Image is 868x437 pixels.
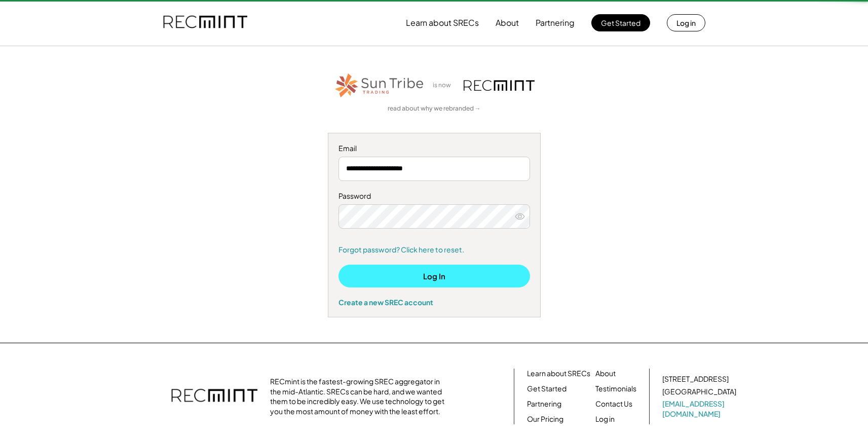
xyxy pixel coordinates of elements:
[527,399,561,409] a: Partnering
[338,245,530,255] a: Forgot password? Click here to reset.
[388,104,481,113] a: read about why we rebranded →
[595,384,636,394] a: Testimonials
[464,80,535,91] img: recmint-logotype%403x.png
[662,387,736,397] div: [GEOGRAPHIC_DATA]
[662,399,738,419] a: [EMAIL_ADDRESS][DOMAIN_NAME]
[595,414,615,424] a: Log in
[338,298,530,307] div: Create a new SREC account
[430,81,459,90] div: is now
[338,265,530,287] button: Log In
[595,399,632,409] a: Contact Us
[163,6,247,40] img: recmint-logotype%403x.png
[406,13,479,33] button: Learn about SRECs
[667,14,705,31] button: Log in
[171,379,257,414] img: recmint-logotype%403x.png
[338,143,530,154] div: Email
[595,369,616,379] a: About
[527,414,563,424] a: Our Pricing
[662,374,729,384] div: [STREET_ADDRESS]
[270,377,450,416] div: RECmint is the fastest-growing SREC aggregator in the mid-Atlantic. SRECs can be hard, and we wan...
[527,384,567,394] a: Get Started
[496,13,519,33] button: About
[536,13,575,33] button: Partnering
[527,369,590,379] a: Learn about SRECs
[338,191,530,201] div: Password
[591,14,650,31] button: Get Started
[334,71,425,99] img: STT_Horizontal_Logo%2B-%2BColor.png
